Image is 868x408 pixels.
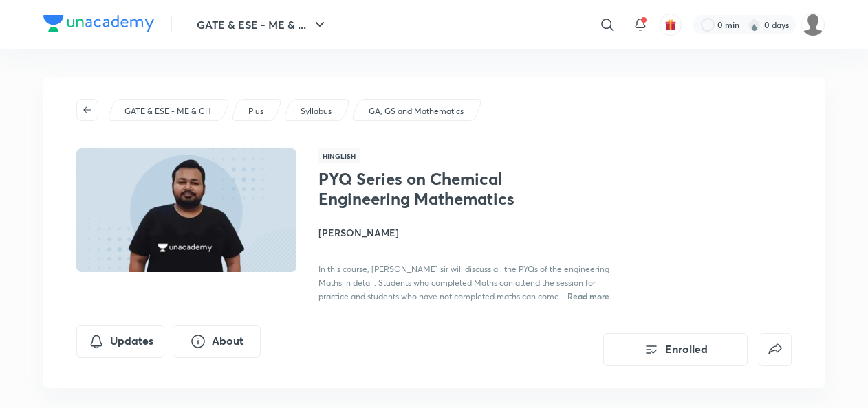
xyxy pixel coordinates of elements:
button: avatar [660,14,682,36]
button: Updates [76,325,164,358]
img: Thumbnail [74,147,299,273]
span: Read more [567,291,609,302]
img: Aditi [801,13,825,36]
img: avatar [664,19,677,31]
p: Syllabus [301,105,332,117]
button: false [759,333,792,366]
button: About [173,325,261,358]
button: Enrolled [603,333,748,366]
button: GATE & ESE - ME & ... [188,11,336,38]
span: In this course, [PERSON_NAME] sir will discuss all the PYQs of the engineering Maths in detail. S... [318,264,609,302]
a: Company Logo [43,15,154,35]
h4: [PERSON_NAME] [318,225,627,240]
span: Hinglish [318,148,360,163]
img: streak [748,18,761,32]
h1: PYQ Series on Chemical Engineering Mathematics [318,169,543,209]
a: GA, GS and Mathematics [367,105,466,117]
a: Syllabus [299,105,334,117]
p: Plus [248,105,263,117]
a: GATE & ESE - ME & CH [122,105,214,117]
a: Plus [246,105,266,117]
p: GATE & ESE - ME & CH [124,105,211,117]
img: Company Logo [43,15,154,32]
p: GA, GS and Mathematics [369,105,464,117]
